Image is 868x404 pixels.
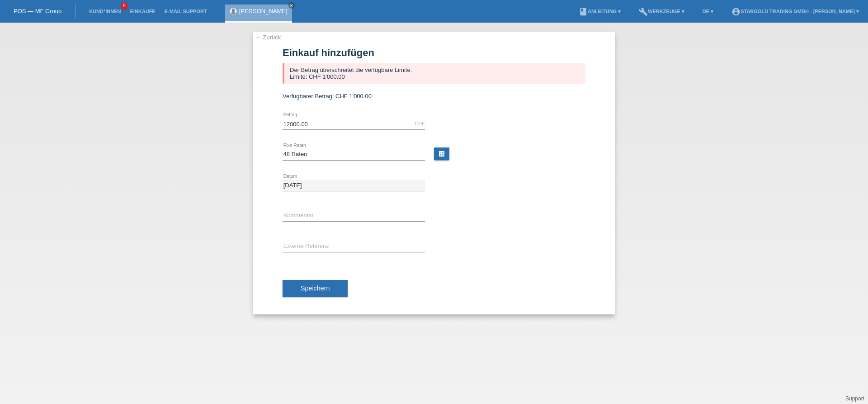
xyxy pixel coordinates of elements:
[698,9,718,14] a: DE ▾
[288,2,295,9] a: close
[255,34,281,41] a: ← Zurück
[160,9,212,14] a: E-Mail Support
[845,395,864,402] a: Support
[283,280,348,297] button: Speichern
[335,93,372,100] span: CHF 1'000.00
[731,7,741,16] i: account_circle
[239,8,288,14] a: [PERSON_NAME]
[14,8,61,14] a: POS — MF Group
[434,147,449,160] a: calculate
[125,9,160,14] a: Einkäufe
[85,9,125,14] a: Kund*innen
[574,9,625,14] a: bookAnleitung ▾
[634,9,689,14] a: buildWerkzeuge ▾
[301,285,330,292] span: Speichern
[283,93,334,100] span: Verfügbarer Betrag:
[438,150,445,157] i: calculate
[283,47,585,58] h1: Einkauf hinzufügen
[579,7,588,16] i: book
[289,3,294,8] i: close
[121,2,128,10] span: 9
[283,63,585,84] div: Der Betrag überschreitet die verfügbare Limite. Limite: CHF 1'000.00
[415,121,425,126] div: CHF
[727,9,863,14] a: account_circleStargold Trading GmbH - [PERSON_NAME] ▾
[639,7,648,16] i: build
